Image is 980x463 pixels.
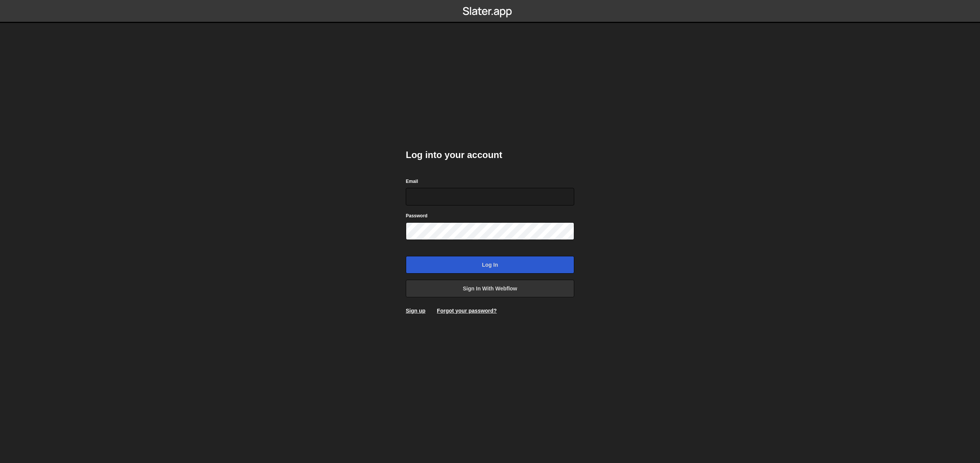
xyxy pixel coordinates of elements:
input: Log in [406,256,574,274]
a: Sign up [406,308,425,314]
a: Sign in with Webflow [406,280,574,297]
label: Password [406,212,428,220]
label: Email [406,178,418,185]
h2: Log into your account [406,149,574,161]
a: Forgot your password? [437,308,497,314]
